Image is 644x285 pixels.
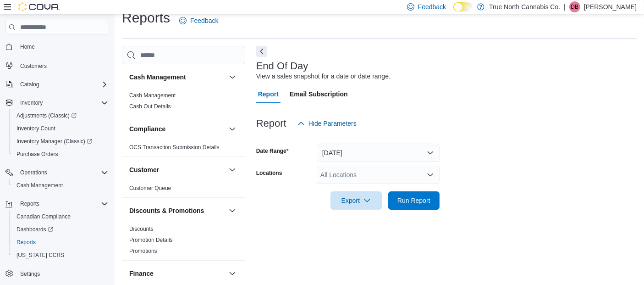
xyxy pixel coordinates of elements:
span: OCS Transaction Submission Details [129,144,220,151]
img: Cova [18,2,60,11]
a: Cash Management [13,180,66,191]
div: Compliance [122,142,245,156]
button: Inventory [2,96,112,109]
span: Inventory Manager (Classic) [17,138,92,145]
span: Dashboards [13,224,108,235]
span: Customers [20,62,47,70]
button: Run Report [388,191,440,210]
button: Cash Management [129,73,225,82]
h3: Compliance [129,124,165,134]
span: Customer Queue [129,184,171,192]
a: Cash Out Details [129,103,171,110]
button: Discounts & Promotions [227,205,238,216]
button: Customer [227,164,238,175]
h3: End Of Day [256,61,308,72]
h3: Report [256,118,286,129]
span: Feedback [190,16,218,25]
a: Promotion Details [129,237,173,243]
button: Finance [227,268,238,279]
span: Reports [13,237,108,248]
span: Canadian Compliance [17,213,71,220]
span: Reports [20,200,39,207]
button: Discounts & Promotions [129,206,225,215]
a: Customers [17,61,50,72]
span: Purchase Orders [17,151,58,158]
span: Inventory [17,97,108,108]
span: Adjustments (Classic) [17,112,77,119]
span: Promotions [129,247,157,255]
button: Compliance [129,124,225,134]
a: Dashboards [13,224,57,235]
button: Inventory Count [9,122,112,135]
span: Inventory Manager (Classic) [13,136,108,147]
span: Settings [20,270,40,278]
a: Purchase Orders [13,149,62,160]
span: Dashboards [17,226,53,233]
span: Email Subscription [290,85,348,103]
span: Inventory Count [17,125,55,132]
a: Canadian Compliance [13,211,74,222]
span: Cash Out Details [129,103,171,110]
button: Finance [129,269,225,278]
span: Customers [17,60,108,71]
p: [PERSON_NAME] [584,1,637,12]
a: Cash Management [129,92,176,99]
p: | [564,1,566,12]
span: Hide Parameters [308,119,357,128]
button: Operations [17,167,51,178]
button: Reports [9,236,112,249]
span: Operations [20,169,47,176]
span: Promotion Details [129,236,173,244]
span: Home [20,43,35,50]
span: Discounts [129,225,154,233]
button: Reports [17,198,43,209]
a: Discounts [129,226,154,232]
span: Reports [17,239,36,246]
button: Home [2,40,112,53]
button: Canadian Compliance [9,210,112,223]
span: Home [17,41,108,52]
p: True North Cannabis Co. [489,1,560,12]
a: Inventory Manager (Classic) [13,136,96,147]
span: Dark Mode [453,11,454,12]
a: Adjustments (Classic) [13,110,80,121]
h3: Customer [129,165,159,174]
span: Reports [17,198,108,209]
span: Cash Management [13,180,108,191]
span: Run Report [397,196,430,205]
label: Locations [256,169,282,177]
span: Washington CCRS [13,250,108,261]
input: Dark Mode [453,2,473,12]
button: Purchase Orders [9,148,112,161]
button: Inventory [17,97,46,108]
button: Customers [2,59,112,72]
button: Settings [2,267,112,280]
button: Catalog [17,79,43,90]
span: Cash Management [17,182,63,189]
span: Purchase Orders [13,149,108,160]
div: Cash Management [122,90,245,116]
h3: Cash Management [129,73,186,82]
h1: Reports [122,9,170,27]
button: Compliance [227,123,238,134]
a: Adjustments (Classic) [9,109,112,122]
span: Catalog [17,79,108,90]
span: Inventory Count [13,123,108,134]
a: Feedback [176,11,222,30]
a: Customer Queue [129,185,171,191]
span: Report [258,85,279,103]
button: Catalog [2,78,112,91]
span: Operations [17,167,108,178]
span: Export [336,191,376,210]
button: [DATE] [317,144,440,162]
button: Customer [129,165,225,174]
a: Home [17,41,39,52]
span: DB [571,1,579,12]
label: Date Range [256,147,289,155]
button: Export [330,191,382,210]
button: Cash Management [9,179,112,192]
a: Inventory Count [13,123,59,134]
a: Inventory Manager (Classic) [9,135,112,148]
div: Devin Bedard [569,1,580,12]
button: Operations [2,166,112,179]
